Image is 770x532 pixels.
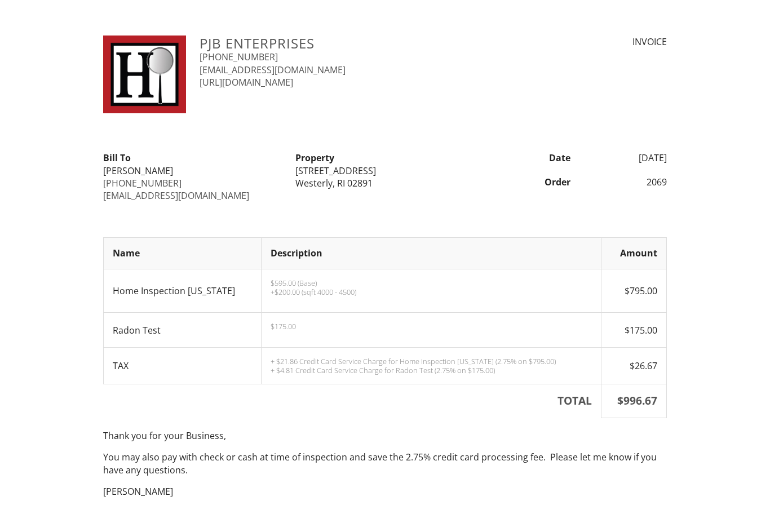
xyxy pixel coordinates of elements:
div: Order [481,176,578,188]
strong: Bill To [103,152,131,164]
td: $795.00 [601,269,666,313]
td: Radon Test [104,313,262,348]
p: You may also pay with check or cash at time of inspection and save the 2.75% credit card processi... [103,451,667,476]
p: Thank you for your Business, [103,429,667,442]
div: Date [481,152,578,164]
p: [PERSON_NAME] [103,485,667,498]
th: Amount [601,238,666,269]
p: $175.00 [271,322,592,331]
a: [URL][DOMAIN_NAME] [200,76,293,88]
div: + $21.86 Credit Card Service Charge for Home Inspection [US_STATE] (2.75% on $795.00) [271,357,592,366]
h3: PJB Enterprises [200,36,523,51]
a: [PHONE_NUMBER] [103,177,182,189]
p: $595.00 (Base) +$200.00 (sqft 4000 - 4500) [271,278,592,296]
td: TAX [104,348,262,384]
th: TOTAL [104,384,601,418]
a: [PHONE_NUMBER] [200,51,278,63]
td: $26.67 [601,348,666,384]
td: Home Inspection [US_STATE] [104,269,262,313]
div: 2069 [577,176,674,188]
img: Bellone_H_Logo_%281%29.jpg [103,36,186,113]
td: $175.00 [601,313,666,348]
div: [PERSON_NAME] [103,165,282,177]
div: [STREET_ADDRESS] [295,165,474,177]
th: Name [104,238,262,269]
strong: Property [295,152,334,164]
div: [DATE] [577,152,674,164]
div: INVOICE [536,36,667,48]
a: [EMAIL_ADDRESS][DOMAIN_NAME] [200,64,346,76]
th: Description [261,238,601,269]
a: [EMAIL_ADDRESS][DOMAIN_NAME] [103,189,249,202]
div: + $4.81 Credit Card Service Charge for Radon Test (2.75% on $175.00) [271,366,592,375]
th: $996.67 [601,384,666,418]
div: Westerly, RI 02891 [295,177,474,189]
